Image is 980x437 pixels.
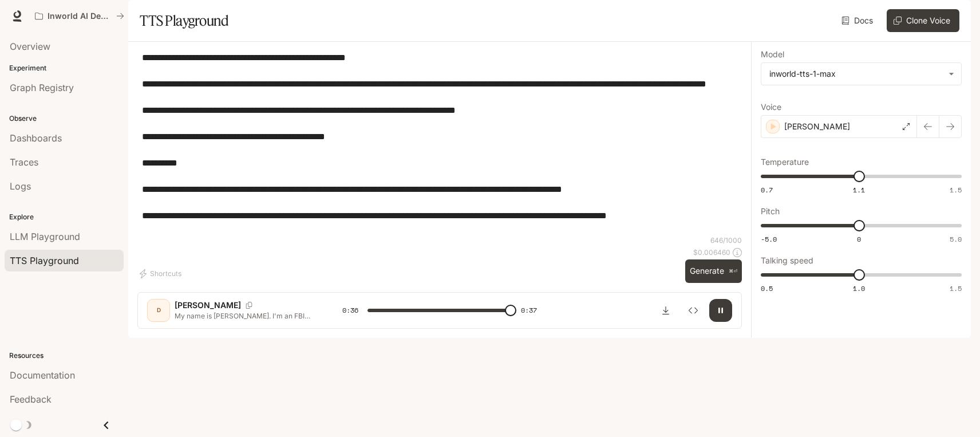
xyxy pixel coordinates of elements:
p: [PERSON_NAME] [175,300,241,311]
button: Download audio [654,299,677,322]
span: 1.5 [950,284,962,293]
span: 0 [857,234,861,244]
p: Model [761,50,784,58]
button: Copy Voice ID [241,302,257,309]
p: My name is [PERSON_NAME]. I'm an FBI agent. I'm also a witch. Most people don’t know about the th... [175,311,315,321]
span: 0:37 [521,305,537,316]
span: -5.0 [761,234,777,244]
span: 1.0 [853,284,865,293]
a: Docs [839,9,878,32]
span: 5.0 [950,234,962,244]
span: 0:36 [342,305,358,316]
span: 1.5 [950,185,962,195]
span: 0.5 [761,284,773,293]
span: 0.7 [761,185,773,195]
button: All workspaces [30,5,129,27]
p: Inworld AI Demos [48,11,112,21]
span: 1.1 [853,185,865,195]
h1: TTS Playground [140,9,228,32]
div: D [149,301,168,320]
div: inworld-tts-1-max [769,68,943,80]
p: ⌘⏎ [729,268,737,275]
p: Voice [761,103,781,111]
button: Generate⌘⏎ [685,259,742,283]
p: Talking speed [761,257,813,265]
p: Pitch [761,207,780,215]
button: Shortcuts [137,265,186,283]
p: Temperature [761,158,809,166]
button: Inspect [682,299,705,322]
button: Clone Voice [887,9,959,32]
p: [PERSON_NAME] [784,121,850,132]
div: inworld-tts-1-max [761,63,961,85]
